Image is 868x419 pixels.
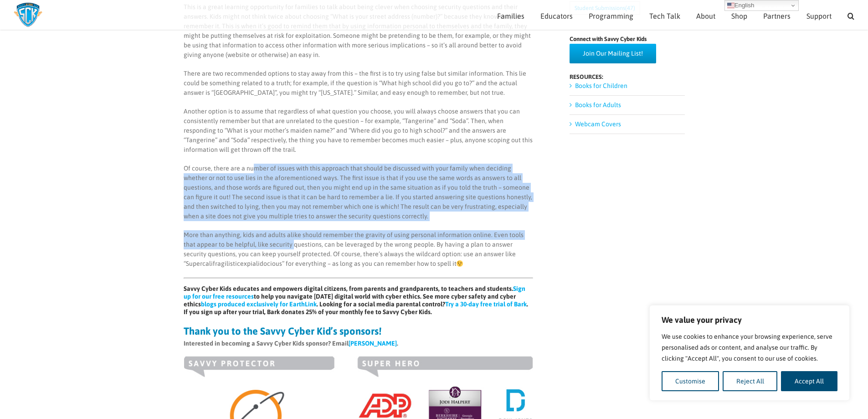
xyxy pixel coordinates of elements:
[184,230,533,269] p: More than anything, kids and adults alike should remember the gravity of using personal informati...
[184,69,533,98] p: There are two recommended options to stay away from this – the first is to try using false but si...
[184,285,525,300] a: Sign up for our free resources
[806,12,832,20] span: Support
[540,12,573,20] span: Educators
[583,50,643,57] span: Join Our Mailing List!
[781,371,837,391] button: Accept All
[349,340,397,347] a: [PERSON_NAME]
[184,325,381,337] strong: Thank you to the Savvy Cyber Kid’s sponsors!
[649,12,680,20] span: Tech Talk
[570,36,685,42] h4: Connect with Savvy Cyber Kids
[575,101,621,109] a: Books for Adults
[662,331,837,364] p: We use cookies to enhance your browsing experience, serve personalised ads or content, and analys...
[201,300,317,308] a: blogs produced exclusively for EarthLink
[589,12,633,20] span: Programming
[457,260,463,267] img: 😉
[14,2,42,27] img: Savvy Cyber Kids Logo
[184,285,533,316] h6: Savvy Cyber Kids educates and empowers digital citizens, from parents and grandparents, to teache...
[570,44,656,63] a: Join Our Mailing List!
[575,82,627,89] a: Books for Children
[184,340,398,347] strong: Interested in becoming a Savvy Cyber Kids sponsor? Email .
[497,12,524,20] span: Families
[763,12,791,20] span: Partners
[184,164,533,221] p: Of course, there are a number of issues with this approach that should be discussed with your fam...
[696,12,715,20] span: About
[570,74,685,80] h4: RESOURCES:
[662,315,837,326] p: We value your privacy
[445,300,527,308] a: Try a 30-day free trial of Bark
[727,2,734,9] img: en
[662,371,719,391] button: Customise
[575,120,621,128] a: Webcam Covers
[184,107,533,155] p: Another option is to assume that regardless of what question you choose, you will always choose a...
[731,12,747,20] span: Shop
[723,371,778,391] button: Reject All
[184,2,533,60] p: This is a great learning opportunity for families to talk about being clever when choosing securi...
